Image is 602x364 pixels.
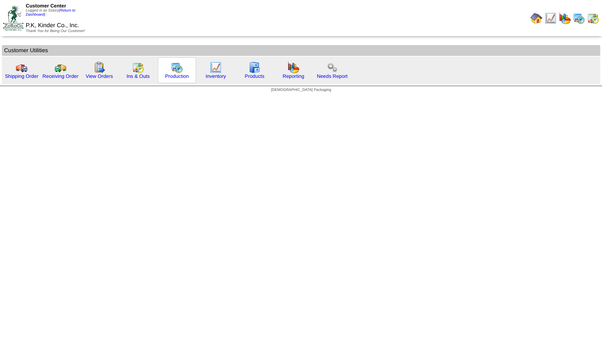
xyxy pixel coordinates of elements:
[26,22,79,29] span: P.K, Kinder Co., Inc.
[54,61,66,73] img: truck2.gif
[127,73,150,79] a: Ins & Outs
[26,9,75,17] a: (Return to Dashboard)
[210,61,222,73] img: line_graph.gif
[573,12,585,24] img: calendarprod.gif
[26,9,75,17] span: Logged in as Sstory
[165,73,189,79] a: Production
[326,61,338,73] img: workflow.png
[587,12,599,24] img: calendarinout.gif
[93,61,105,73] img: workorder.gif
[283,73,304,79] a: Reporting
[26,29,85,33] span: Thank You for Being Our Customer!
[545,12,556,24] img: line_graph.gif
[206,73,226,79] a: Inventory
[249,61,261,73] img: cabinet.gif
[3,6,24,31] img: ZoRoCo_Logo(Green%26Foil)%20jpg.webp
[5,73,38,79] a: Shipping Order
[271,88,331,92] span: [DEMOGRAPHIC_DATA] Packaging
[317,73,347,79] a: Needs Report
[287,61,299,73] img: graph.gif
[2,45,600,56] td: Customer Utilities
[530,12,542,24] img: home.gif
[132,61,144,73] img: calendarinout.gif
[26,3,66,9] span: Customer Center
[43,73,78,79] a: Receiving Order
[559,12,571,24] img: graph.gif
[171,61,183,73] img: calendarprod.gif
[85,73,113,79] a: View Orders
[245,73,265,79] a: Products
[16,61,28,73] img: truck.gif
